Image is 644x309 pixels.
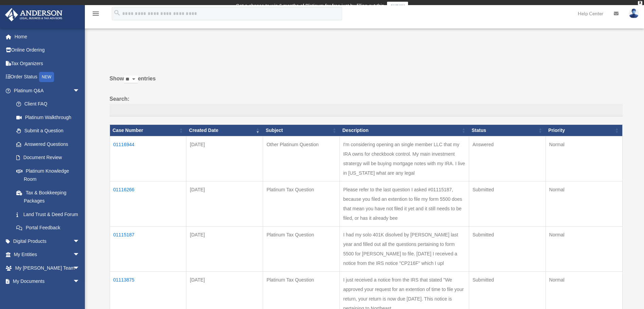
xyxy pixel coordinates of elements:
a: Land Trust & Deed Forum [10,208,87,221]
td: [DATE] [186,226,263,271]
td: Please refer to the last question I asked #01115187, because you filed an extention to file my fo... [339,181,469,226]
i: search [113,9,121,17]
a: Online Ordering [5,43,90,57]
a: Answered Questions [10,137,83,151]
a: Platinum Q&Aarrow_drop_down [5,84,87,97]
td: Normal [546,181,622,226]
td: Submitted [469,226,546,271]
th: Priority: activate to sort column ascending [546,125,622,136]
a: Order StatusNEW [5,70,90,84]
a: Platinum Knowledge Room [10,164,87,186]
th: Subject: activate to sort column ascending [263,125,340,136]
a: Client FAQ [10,97,87,111]
td: Submitted [469,181,546,226]
td: Platinum Tax Question [263,226,340,271]
a: Portal Feedback [10,221,87,235]
img: Anderson Advisors Platinum Portal [3,8,65,21]
a: Document Review [10,151,87,165]
a: Tax Organizers [5,57,90,70]
div: Get a chance to win 6 months of Platinum for free just by filling out this [236,2,384,10]
div: NEW [39,72,54,82]
label: Show entries [110,74,623,90]
input: Search: [110,104,623,117]
th: Created Date: activate to sort column ascending [186,125,263,136]
i: menu [92,9,100,18]
td: Other Platinum Question [263,136,340,181]
span: arrow_drop_down [73,248,87,262]
td: [DATE] [186,136,263,181]
a: Platinum Walkthrough [10,111,87,124]
td: I had my solo 401K disolved by [PERSON_NAME] last year and filled out all the questions pertainin... [339,226,469,271]
span: arrow_drop_down [73,234,87,248]
a: menu [92,12,100,18]
td: Normal [546,226,622,271]
span: arrow_drop_down [73,84,87,98]
select: Showentries [124,76,138,83]
td: 01116266 [110,181,186,226]
a: My [PERSON_NAME] Teamarrow_drop_down [5,261,90,275]
span: arrow_drop_down [73,261,87,275]
a: Home [5,30,90,43]
td: I'm considering opening an single member LLC that my IRA owns for checkbook control. My main inve... [339,136,469,181]
a: My Documentsarrow_drop_down [5,275,90,288]
td: Answered [469,136,546,181]
span: arrow_drop_down [73,275,87,289]
td: 01115187 [110,226,186,271]
a: Submit a Question [10,124,87,138]
td: [DATE] [186,181,263,226]
label: Search: [110,94,623,117]
td: Normal [546,136,622,181]
img: User Pic [629,8,639,18]
div: close [638,1,642,5]
td: Platinum Tax Question [263,181,340,226]
a: survey [387,2,408,10]
a: My Entitiesarrow_drop_down [5,248,90,262]
th: Case Number: activate to sort column ascending [110,125,186,136]
td: 01116944 [110,136,186,181]
th: Status: activate to sort column ascending [469,125,546,136]
a: Digital Productsarrow_drop_down [5,234,90,248]
th: Description: activate to sort column ascending [339,125,469,136]
a: Tax & Bookkeeping Packages [10,186,87,208]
